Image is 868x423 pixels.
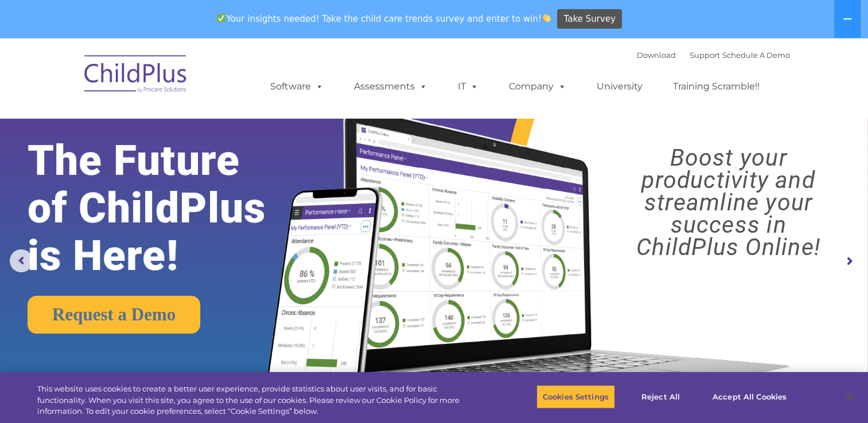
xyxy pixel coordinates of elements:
rs-layer: The Future of ChildPlus is Here! [28,137,305,280]
a: Training Scramble!! [661,75,771,98]
a: Company [497,75,578,98]
span: Your insights needed! Take the child care trends survey and enter to win! [212,7,556,30]
img: 👏 [542,14,551,22]
button: Accept All Cookies [706,385,793,409]
rs-layer: Boost your productivity and streamline your success in ChildPlus Online! [600,147,857,258]
a: Take Survey [557,9,622,29]
div: This website uses cookies to create a better user experience, provide statistics about user visit... [37,383,477,417]
a: University [585,75,654,98]
a: Software [259,75,335,98]
a: Request a Demo [28,296,200,334]
a: Schedule A Demo [722,50,790,60]
button: Cookies Settings [536,385,615,409]
span: Phone number [159,123,208,131]
span: Take Survey [564,9,616,29]
button: Close [837,384,862,409]
a: Assessments [342,75,439,98]
a: Support [690,50,720,60]
font: | [637,50,790,60]
img: ChildPlus by Procare Solutions [79,47,193,104]
img: ✅ [217,14,225,22]
a: Download [637,50,676,60]
button: Reject All [625,385,696,409]
a: IT [446,75,490,98]
span: Last name [159,76,194,84]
